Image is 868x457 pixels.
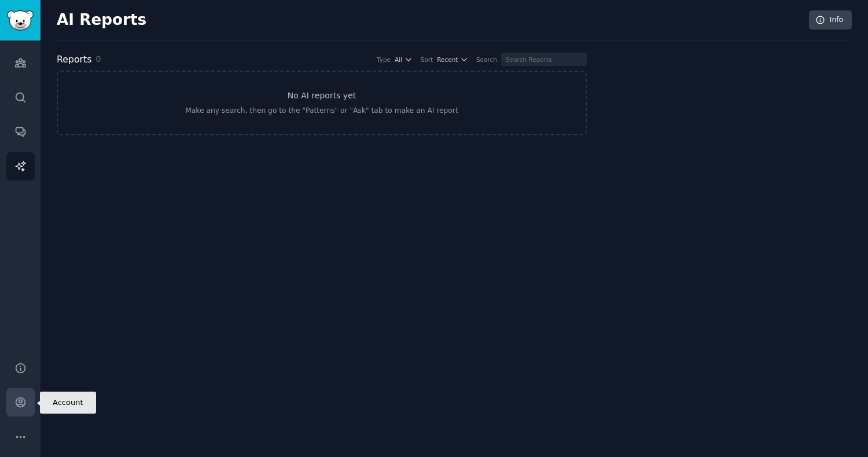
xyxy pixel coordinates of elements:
[421,56,433,64] div: Sort
[75,382,134,395] p: Service Status
[377,56,391,64] div: Type
[395,56,402,64] span: All
[7,10,34,31] img: GummySearch logo
[75,309,144,322] p: Blog & Examples
[437,56,468,64] button: Recent
[55,411,201,419] a: Terms of Use
[57,11,146,30] h2: AI Reports
[57,71,587,135] a: No AI reports yetMake any search, then go to the "Patterns" or "Ask" tab to make an AI report
[49,327,207,352] a: Feature Request
[55,423,201,431] a: Privacy Policy
[49,376,207,400] a: Service Status
[75,358,153,370] p: Affiliate Dashboard
[49,303,207,327] a: Blog & Examples
[437,56,458,64] span: Recent
[501,53,587,66] input: Search Reports
[49,352,207,376] a: Affiliate Dashboard
[57,53,91,67] h2: Reports
[395,56,413,64] button: All
[75,334,141,346] p: Feature Request
[95,54,101,64] span: 0
[185,106,458,116] div: Make any search, then go to the "Patterns" or "Ask" tab to make an AI report
[809,10,852,30] a: Info
[55,435,201,443] div: Log Out →
[476,56,497,64] div: Search
[288,90,356,102] h3: No AI reports yet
